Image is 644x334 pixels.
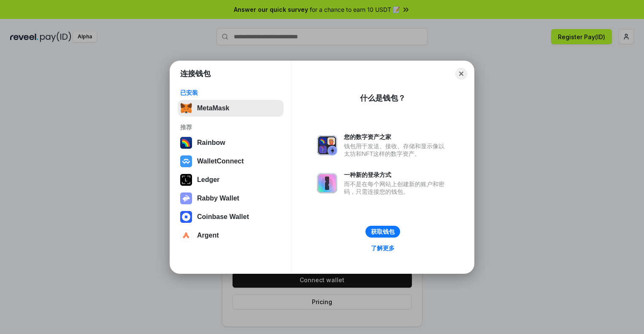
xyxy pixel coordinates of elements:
div: Rainbow [197,139,225,147]
div: 已安装 [180,89,281,96]
div: 获取钱包 [371,228,395,235]
img: svg+xml,%3Csvg%20width%3D%2228%22%20height%3D%2228%22%20viewBox%3D%220%200%2028%2028%22%20fill%3D... [180,230,192,241]
div: 钱包用于发送、接收、存储和显示像以太坊和NFT这样的数字资产。 [344,142,449,158]
button: Argent [178,227,284,244]
button: Coinbase Wallet [178,208,284,225]
img: svg+xml,%3Csvg%20xmlns%3D%22http%3A%2F%2Fwww.w3.org%2F2000%2Fsvg%22%20fill%3D%22none%22%20viewBox... [317,173,337,193]
img: svg+xml,%3Csvg%20width%3D%2228%22%20height%3D%2228%22%20viewBox%3D%220%200%2028%2028%22%20fill%3D... [180,155,192,167]
div: Ledger [197,176,219,184]
div: WalletConnect [197,158,244,165]
button: 获取钱包 [365,226,400,238]
img: svg+xml,%3Csvg%20xmlns%3D%22http%3A%2F%2Fwww.w3.org%2F2000%2Fsvg%22%20fill%3D%22none%22%20viewBox... [317,135,337,155]
img: svg+xml,%3Csvg%20xmlns%3D%22http%3A%2F%2Fwww.w3.org%2F2000%2Fsvg%22%20fill%3D%22none%22%20viewBox... [180,192,192,204]
div: 而不是在每个网站上创建新的账户和密码，只需连接您的钱包。 [344,180,449,195]
div: 了解更多 [371,244,395,252]
button: MetaMask [178,100,284,117]
img: svg+xml,%3Csvg%20width%3D%2228%22%20height%3D%2228%22%20viewBox%3D%220%200%2028%2028%22%20fill%3D... [180,211,192,223]
button: Close [455,68,467,80]
h1: 连接钱包 [180,69,211,79]
a: 了解更多 [366,243,400,254]
img: svg+xml,%3Csvg%20width%3D%22120%22%20height%3D%22120%22%20viewBox%3D%220%200%20120%20120%22%20fil... [180,137,192,149]
button: Rainbow [178,134,284,151]
div: 您的数字资产之家 [344,133,449,141]
div: Rabby Wallet [197,195,239,202]
img: svg+xml,%3Csvg%20xmlns%3D%22http%3A%2F%2Fwww.w3.org%2F2000%2Fsvg%22%20width%3D%2228%22%20height%3... [180,174,192,186]
div: MetaMask [197,104,229,112]
button: Rabby Wallet [178,190,284,207]
div: 什么是钱包？ [360,93,406,103]
div: Coinbase Wallet [197,213,249,221]
button: WalletConnect [178,153,284,170]
div: 推荐 [180,123,281,131]
div: 一种新的登录方式 [344,171,449,179]
div: Argent [197,232,219,239]
button: Ledger [178,171,284,188]
img: svg+xml,%3Csvg%20fill%3D%22none%22%20height%3D%2233%22%20viewBox%3D%220%200%2035%2033%22%20width%... [180,102,192,114]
